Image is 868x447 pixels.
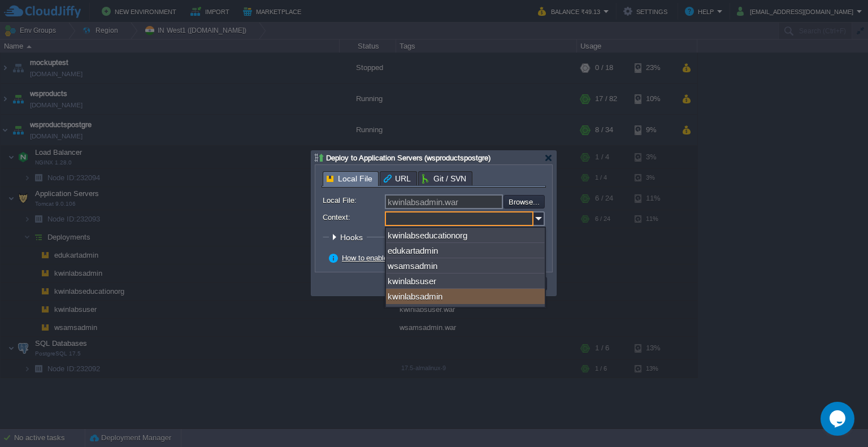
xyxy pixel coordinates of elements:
div: edukartadmin [386,243,545,258]
div: kwinlabsadmin [386,289,545,304]
label: Context: [323,211,384,223]
span: Deploy to Application Servers (wsproductspostgre) [326,154,491,162]
span: Local File [327,172,372,186]
div: kwinlabseducationorg [386,228,545,243]
iframe: chat widget [821,402,857,436]
div: wsamsadmin [386,258,545,274]
span: URL [384,172,411,185]
a: How to enable zero-downtime deployment [342,254,478,262]
label: Local File: [323,194,384,206]
span: Hooks [340,233,366,242]
span: Git / SVN [422,172,466,185]
div: kwinlabsuser [386,274,545,289]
